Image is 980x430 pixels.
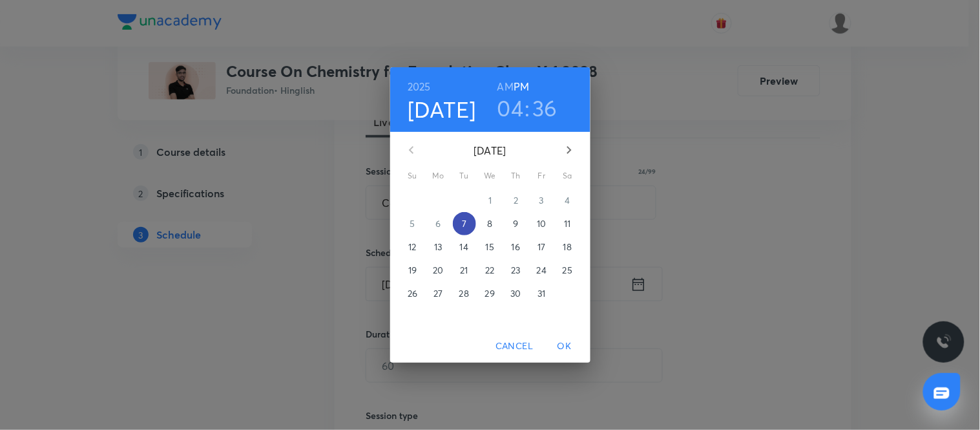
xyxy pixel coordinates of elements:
button: 16 [505,235,528,259]
span: Su [401,169,424,182]
p: 30 [510,287,521,300]
p: 9 [513,217,518,230]
p: 31 [537,287,545,300]
button: 31 [530,282,554,305]
button: 13 [427,235,450,259]
button: 2025 [408,78,431,96]
button: 26 [401,282,424,305]
p: 14 [460,241,468,253]
p: [DATE] [427,143,554,158]
button: Cancel [490,334,538,358]
p: 26 [408,287,417,300]
button: 04 [497,94,524,122]
span: Th [505,169,528,182]
span: Sa [556,169,579,182]
button: 28 [453,282,476,305]
button: 29 [479,282,502,305]
button: 36 [533,94,558,122]
p: 21 [460,264,468,277]
button: 23 [505,259,528,282]
button: 15 [479,235,502,259]
p: 22 [485,264,494,277]
p: 24 [537,264,547,277]
p: 7 [462,217,466,230]
p: 29 [485,287,495,300]
button: OK [544,334,585,358]
button: 7 [453,212,476,235]
button: 30 [505,282,528,305]
button: 20 [427,259,450,282]
p: 17 [537,241,545,253]
button: 8 [479,212,502,235]
span: We [479,169,502,182]
p: 27 [433,287,443,300]
span: Cancel [495,338,533,354]
p: 20 [433,264,443,277]
button: AM [497,78,514,96]
button: 21 [453,259,476,282]
p: 13 [434,241,442,253]
p: 28 [459,287,469,300]
p: 11 [564,217,570,230]
button: 18 [556,235,579,259]
p: 16 [512,241,520,253]
button: 22 [479,259,502,282]
button: 17 [530,235,554,259]
p: 8 [487,217,492,230]
button: PM [514,78,529,96]
button: 11 [556,212,579,235]
p: 23 [511,264,520,277]
button: 10 [530,212,554,235]
span: Fr [530,169,554,182]
p: 15 [486,241,494,253]
p: 25 [563,264,572,277]
span: OK [549,338,580,354]
p: 10 [537,217,546,230]
button: 9 [505,212,528,235]
button: [DATE] [408,96,476,123]
p: 18 [563,241,572,253]
button: 12 [401,235,424,259]
button: 24 [530,259,554,282]
button: 19 [401,259,424,282]
span: Mo [427,169,450,182]
p: 19 [408,264,417,277]
button: 14 [453,235,476,259]
span: Tu [453,169,476,182]
button: 25 [556,259,579,282]
button: 27 [427,282,450,305]
h3: : [525,94,530,122]
p: 12 [408,241,416,253]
